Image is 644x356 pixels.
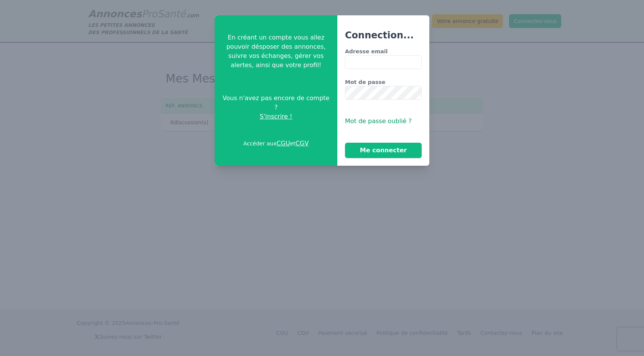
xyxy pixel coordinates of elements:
[260,112,292,121] span: S'inscrire !
[345,117,412,125] span: Mot de passe oublié ?
[221,94,331,112] span: Vous n'avez pas encore de compte ?
[243,139,309,148] p: Accéder aux et
[345,78,422,86] label: Mot de passe
[345,29,422,41] h3: Connection...
[296,140,309,147] a: CGV
[345,143,422,158] button: Me connecter
[345,48,422,55] label: Adresse email
[276,140,290,147] a: CGU
[221,33,331,70] p: En créant un compte vous allez pouvoir désposer des annonces, suivre vos échanges, gérer vos aler...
